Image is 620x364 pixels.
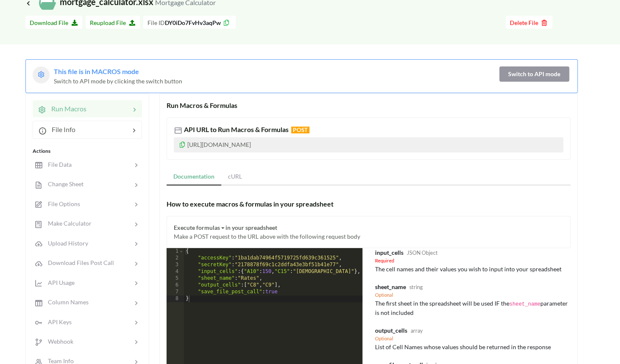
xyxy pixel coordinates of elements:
[375,249,403,256] span: input_cells
[167,268,184,275] div: 4
[47,125,75,133] span: File Info
[167,248,184,255] div: 1
[499,66,569,82] button: Switch to API mode
[375,283,406,290] span: sheet_name
[43,298,89,306] span: Column Names
[33,147,142,155] div: Actions
[407,284,423,290] span: string
[54,77,182,85] span: Switch to API mode by clicking the switch button
[167,199,570,209] div: How to execute macros & formulas in your spreadsheet
[43,259,114,266] span: Download Files Post Call
[30,19,78,26] span: Download File
[86,16,140,29] button: Reupload File
[375,327,407,334] span: output_cells
[409,328,423,334] span: array
[46,105,86,113] span: Run Macros
[43,338,73,345] span: Webhook
[167,282,184,289] div: 6
[167,275,184,282] div: 5
[43,279,75,286] span: API Usage
[375,258,394,263] span: Required
[167,255,184,262] div: 2
[43,220,92,227] span: Make Calculator
[167,168,221,185] a: Documentation
[375,343,551,350] span: List of Cell Names whose values should be returned in the response
[291,127,309,133] span: POST
[375,265,562,273] span: The cell names and their values you wish to input into your spreadsheet
[167,262,184,268] div: 3
[510,19,548,26] span: Delete File
[43,180,83,188] span: Change Sheet
[165,19,221,26] b: DY0iDo7FvHv3aqPw
[25,16,82,29] button: Download File
[43,240,88,247] span: Upload History
[43,200,80,207] span: File Options
[405,250,438,256] span: JSON Object
[375,300,568,316] span: The first sheet in the spreadsheet will be used IF the parameter is not included
[167,295,184,302] div: 8
[167,289,184,295] div: 7
[184,125,309,133] span: API URL to Run Macros & Formulas
[174,232,563,241] div: Make a POST request to the URL above with the following request body
[54,67,139,75] span: This file is in MACROS mode
[221,168,249,185] a: cURL
[174,137,563,152] p: [URL][DOMAIN_NAME]
[90,19,136,26] span: Reupload File
[43,161,72,168] span: File Data
[509,301,541,307] code: sheet_name
[167,100,570,110] div: Run Macros & Formulas
[375,336,393,341] span: Optional
[506,16,552,29] button: Delete File
[196,223,220,232] div: formulas
[375,292,393,298] span: Optional
[147,19,165,26] span: File ID
[174,223,563,232] div: Execute in your spreadsheet
[43,318,72,325] span: API Keys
